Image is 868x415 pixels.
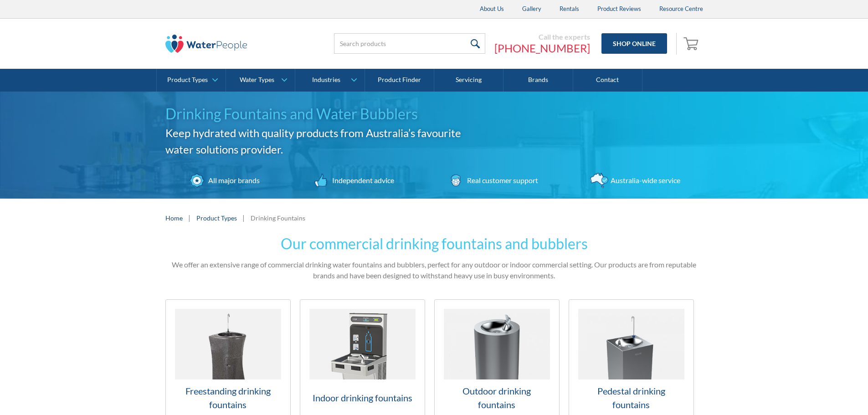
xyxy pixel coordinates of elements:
[196,213,237,223] a: Product Types
[365,69,434,92] a: Product Finder
[503,69,573,92] a: Brands
[334,33,485,54] input: Search products
[165,233,703,255] h2: Our commercial drinking fountains and bubblers
[309,391,416,405] h3: Indoor drinking fountains
[494,41,590,55] a: [PHONE_NUMBER]
[240,76,274,84] div: Water Types
[601,33,667,54] a: Shop Online
[165,103,475,125] h1: Drinking Fountains and Water Bubblers
[312,76,340,84] div: Industries
[241,212,246,223] div: |
[683,36,701,51] img: shopping cart
[578,384,684,411] h3: Pedestal drinking fountains
[187,212,192,223] div: |
[295,69,364,92] a: Industries
[167,76,208,84] div: Product Types
[681,33,703,55] a: Open empty cart
[444,384,550,411] h3: Outdoor drinking fountains
[251,213,305,223] div: Drinking Fountains
[494,32,590,41] div: Call the experts
[165,35,247,53] img: The Water People
[165,125,475,158] h2: Keep hydrated with quality products from Australia’s favourite water solutions provider.
[573,69,642,92] a: Contact
[175,384,281,411] h3: Freestanding drinking fountains
[157,69,226,92] a: Product Types
[434,69,503,92] a: Servicing
[608,175,680,186] div: Australia-wide service
[206,175,260,186] div: All major brands
[165,213,183,223] a: Home
[330,175,394,186] div: Independent advice
[226,69,295,92] a: Water Types
[165,259,703,281] p: We offer an extensive range of commercial drinking water fountains and bubblers, perfect for any ...
[465,175,538,186] div: Real customer support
